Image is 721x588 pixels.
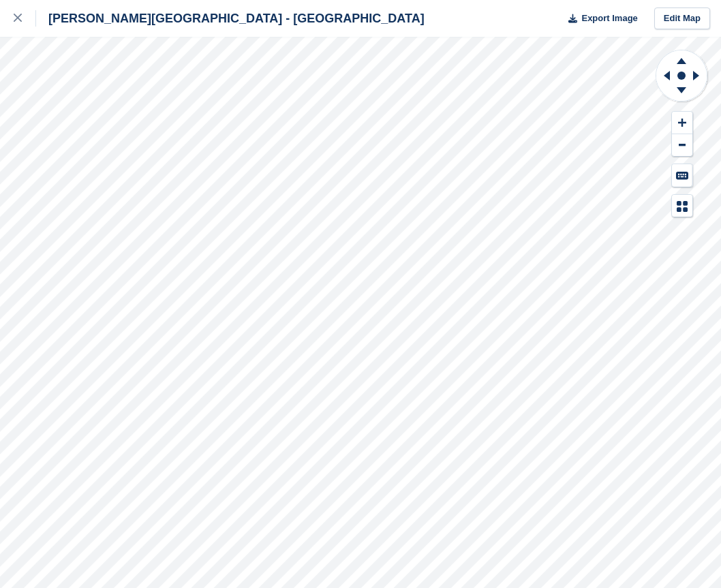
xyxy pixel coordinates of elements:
button: Zoom In [672,112,692,134]
button: Export Image [560,7,638,30]
button: Zoom Out [672,134,692,157]
button: Keyboard Shortcuts [672,164,692,187]
a: Edit Map [654,7,710,30]
span: Export Image [581,12,637,25]
div: [PERSON_NAME][GEOGRAPHIC_DATA] - [GEOGRAPHIC_DATA] [36,10,425,27]
button: Map Legend [672,195,692,217]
